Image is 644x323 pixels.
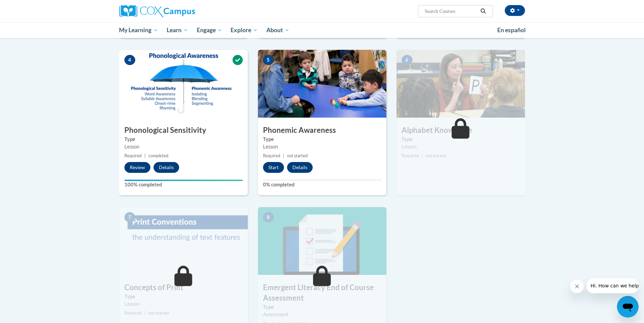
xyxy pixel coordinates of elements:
label: 0% completed [263,181,381,188]
span: My Learning [119,26,158,34]
span: not started [148,310,169,316]
div: Lesson [402,143,520,150]
span: 4 [124,55,135,65]
div: Assessment [263,311,381,318]
label: Type [124,293,243,300]
span: | [283,153,284,158]
span: Explore [231,26,258,34]
button: Start [263,162,284,173]
span: not started [287,153,308,158]
a: En español [493,23,530,37]
iframe: Close message [570,280,584,293]
img: Course Image [397,50,525,118]
label: Type [402,136,520,143]
h3: Phonological Sensitivity [119,125,248,136]
span: 6 [402,55,412,65]
a: About [262,22,294,38]
span: | [144,153,146,158]
h3: Concepts of Print [119,282,248,293]
span: Required [124,310,142,316]
span: completed [148,153,168,158]
button: Search [478,7,488,15]
div: Your progress [124,180,243,181]
span: En español [497,26,526,34]
span: 8 [263,212,274,222]
a: Cox Campus [119,5,248,17]
h3: Phonemic Awareness [258,125,386,136]
img: Course Image [258,207,386,275]
iframe: Message from company [587,278,639,293]
a: Engage [192,22,226,38]
label: Type [263,136,381,143]
img: Course Image [258,50,386,118]
div: Lesson [124,143,243,150]
img: Course Image [119,50,248,118]
div: Lesson [263,143,381,150]
div: Lesson [124,300,243,308]
a: Learn [162,22,192,38]
span: Engage [197,26,222,34]
label: 100% completed [124,181,243,188]
button: Account Settings [505,5,525,16]
span: 7 [124,212,135,222]
button: Details [287,162,313,173]
span: Learn [167,26,188,34]
img: Cox Campus [119,5,195,17]
span: Required [402,153,419,158]
a: Explore [226,22,262,38]
h3: Alphabet Knowledge [397,125,525,136]
label: Type [124,136,243,143]
span: 5 [263,55,274,65]
span: Hi. How can we help? [4,5,55,10]
label: Type [263,303,381,311]
span: | [422,153,423,158]
h3: Emergent Literacy End of Course Assessment [258,282,386,303]
button: Details [153,162,179,173]
img: Course Image [119,207,248,275]
input: Search Courses [424,7,478,15]
div: Main menu [109,22,535,38]
span: Required [124,153,142,158]
span: | [144,310,146,316]
span: Required [263,153,280,158]
a: My Learning [115,22,163,38]
span: not started [426,153,446,158]
span: About [266,26,289,34]
button: Review [124,162,150,173]
iframe: Button to launch messaging window [617,296,639,318]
